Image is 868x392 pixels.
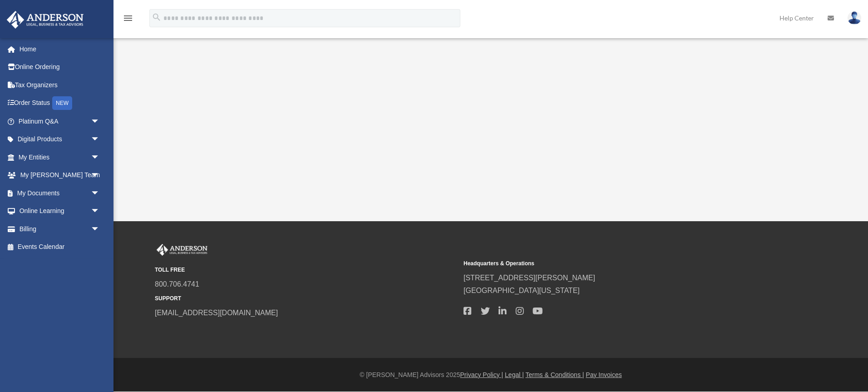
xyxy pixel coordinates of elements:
a: [GEOGRAPHIC_DATA][US_STATE] [464,287,580,294]
a: Online Ordering [6,58,113,76]
a: [STREET_ADDRESS][PERSON_NAME] [464,274,595,282]
a: Legal | [505,371,524,378]
a: Billingarrow_drop_down [6,220,113,238]
small: Headquarters & Operations [464,259,766,268]
a: Tax Organizers [6,76,113,94]
a: 800.706.4741 [155,280,199,288]
a: Terms & Conditions | [526,371,584,378]
a: Home [6,40,113,58]
a: Events Calendar [6,238,113,256]
i: search [152,12,162,22]
a: Platinum Q&Aarrow_drop_down [6,112,113,130]
a: My Documentsarrow_drop_down [6,184,113,202]
a: Order StatusNEW [6,94,113,113]
div: NEW [52,96,72,110]
div: © [PERSON_NAME] Advisors 2025 [113,369,868,381]
span: arrow_drop_down [91,202,109,221]
span: arrow_drop_down [91,148,109,167]
a: [EMAIL_ADDRESS][DOMAIN_NAME] [155,309,278,317]
a: Online Learningarrow_drop_down [6,202,113,220]
a: Pay Invoices [586,371,621,378]
small: SUPPORT [155,294,457,303]
a: My [PERSON_NAME] Teamarrow_drop_down [6,166,113,184]
span: arrow_drop_down [91,112,109,131]
span: arrow_drop_down [91,130,109,149]
a: Privacy Policy | [460,371,503,378]
a: My Entitiesarrow_drop_down [6,148,113,166]
a: menu [123,16,133,24]
span: arrow_drop_down [91,220,109,238]
span: arrow_drop_down [91,184,109,203]
img: Anderson Advisors Platinum Portal [4,11,86,29]
small: TOLL FREE [155,265,457,275]
img: Anderson Advisors Platinum Portal [155,244,209,256]
a: Digital Productsarrow_drop_down [6,130,113,149]
span: arrow_drop_down [91,166,109,185]
img: User Pic [848,11,861,25]
i: menu [123,13,133,24]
